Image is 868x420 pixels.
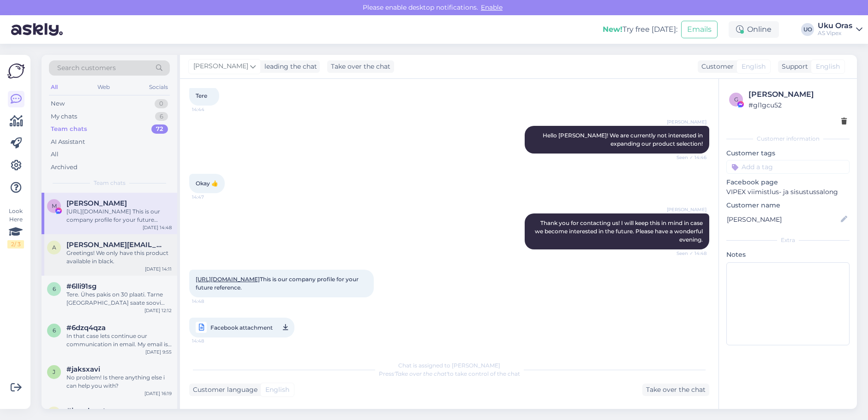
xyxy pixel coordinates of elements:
[261,62,317,71] div: leading the chat
[748,100,847,110] div: # gl1gcu52
[51,137,85,147] div: AI Assistant
[801,23,814,36] div: UO
[535,219,704,243] span: Thank you for contacting us! I will keep this in mind in case we become interested in the future....
[7,240,24,248] div: 2 / 3
[681,21,718,38] button: Emails
[642,384,709,396] div: Take over the chat
[53,368,55,375] span: j
[672,154,706,161] span: Seen ✓ 14:46
[196,276,260,283] a: [URL][DOMAIN_NAME]
[192,194,227,201] span: 14:47
[748,89,847,100] div: [PERSON_NAME]
[155,112,168,121] div: 6
[265,385,289,395] span: English
[53,285,56,292] span: 6
[147,81,170,93] div: Socials
[726,148,850,158] p: Customer tags
[327,60,394,73] div: Take over the chat
[66,332,172,349] div: In that case lets continue our communication in email. My email is [PERSON_NAME][EMAIL_ADDRESS][P...
[57,63,116,73] span: Search customers
[672,250,706,257] span: Seen ✓ 14:48
[818,22,862,37] a: Uku OrasAS Vipex
[66,207,172,224] div: [URL][DOMAIN_NAME] This is our company profile for your future reference.
[727,214,839,225] input: Add name
[189,318,294,337] a: Facebook attachment14:48
[51,163,78,172] div: Archived
[726,201,850,210] p: Customer name
[51,124,87,134] div: Team chats
[51,112,77,121] div: My chats
[729,21,779,38] div: Online
[66,241,162,249] span: andrejs@amati.lv
[478,3,505,12] span: Enable
[51,150,59,159] div: All
[398,362,500,369] span: Chat is assigned to [PERSON_NAME]
[66,249,172,266] div: Greetings! We only have this product available in black.
[192,335,227,347] span: 14:48
[94,179,126,187] span: Team chats
[379,370,520,377] span: Press to take control of the chat
[66,290,172,307] div: Tere. Ühes pakis on 30 plaati. Tarne [GEOGRAPHIC_DATA] saate soovi korral juurde valida tellimuse...
[726,236,850,244] div: Extra
[742,62,766,71] span: English
[66,407,106,415] span: #ircmkewt
[66,373,172,390] div: No problem! Is there anything else i can help you with?
[96,81,112,93] div: Web
[818,22,852,30] div: Uku Oras
[818,30,852,37] div: AS Vipex
[543,132,704,147] span: Hello [PERSON_NAME]! We are currently not interested in expanding our product selection!
[726,187,850,197] p: VIPEX viimistlus- ja sisustussalong
[53,327,56,334] span: 6
[144,307,172,314] div: [DATE] 12:12
[193,61,248,71] span: [PERSON_NAME]
[603,24,677,35] div: Try free [DATE]:
[726,135,850,143] div: Customer information
[144,390,172,397] div: [DATE] 16:19
[145,266,172,272] div: [DATE] 14:11
[192,298,227,305] span: 14:48
[603,25,623,34] b: New!
[394,370,448,377] i: 'Take over the chat'
[667,118,706,125] span: [PERSON_NAME]
[189,385,257,395] div: Customer language
[49,81,60,93] div: All
[155,99,168,108] div: 0
[52,202,57,209] span: M
[734,96,738,103] span: g
[52,244,56,251] span: a
[196,276,360,291] span: This is our company profile for your future reference.
[7,207,24,248] div: Look Here
[210,322,273,333] span: Facebook attachment
[726,177,850,187] p: Facebook page
[192,106,227,113] span: 14:44
[726,250,850,260] p: Notes
[145,349,172,355] div: [DATE] 9:55
[151,124,168,134] div: 72
[726,160,850,174] input: Add a tag
[196,92,207,99] span: Tere
[66,324,106,332] span: #6dzq4qza
[51,99,65,108] div: New
[7,62,25,80] img: Askly Logo
[816,62,840,71] span: English
[66,365,100,373] span: #jaksxavi
[66,282,96,290] span: #6lli91sg
[143,224,172,231] div: [DATE] 14:48
[66,199,127,207] span: Miral Domingotiles
[667,206,706,213] span: [PERSON_NAME]
[196,180,218,187] span: Okay 👍
[698,62,734,71] div: Customer
[778,62,808,71] div: Support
